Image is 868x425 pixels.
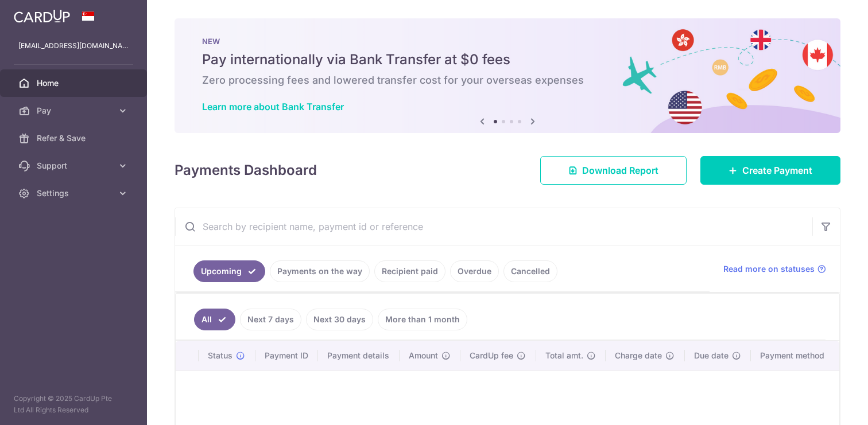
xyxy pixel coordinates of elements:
[175,208,812,245] input: Search by recipient name, payment id or reference
[540,156,687,185] a: Download Report
[37,160,113,171] span: Support
[14,9,70,23] img: CardUp
[194,309,235,330] a: All
[470,350,513,361] span: CardUp fee
[582,163,658,177] span: Download Report
[615,350,662,361] span: Charge date
[202,37,813,46] p: NEW
[318,341,400,371] th: Payment details
[202,101,344,112] a: Learn more about Bank Transfer
[409,350,438,361] span: Amount
[202,50,813,69] h5: Pay internationally via Bank Transfer at $0 fees
[175,18,840,133] img: Bank transfer banner
[255,341,318,371] th: Payment ID
[694,350,728,361] span: Due date
[18,40,129,52] p: [EMAIL_ADDRESS][DOMAIN_NAME]
[202,73,813,87] h6: Zero processing fees and lowered transfer cost for your overseas expenses
[270,260,370,282] a: Payments on the way
[742,163,812,177] span: Create Payment
[723,263,815,275] span: Read more on statuses
[208,350,232,361] span: Status
[37,132,113,144] span: Refer & Save
[503,260,557,282] a: Cancelled
[723,263,826,275] a: Read more on statuses
[37,188,113,199] span: Settings
[240,309,301,330] a: Next 7 days
[374,260,445,282] a: Recipient paid
[306,309,373,330] a: Next 30 days
[378,309,467,330] a: More than 1 month
[545,350,583,361] span: Total amt.
[37,105,113,116] span: Pay
[175,160,317,181] h4: Payments Dashboard
[193,260,265,282] a: Upcoming
[700,156,840,185] a: Create Payment
[751,341,839,371] th: Payment method
[37,77,113,89] span: Home
[450,260,499,282] a: Overdue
